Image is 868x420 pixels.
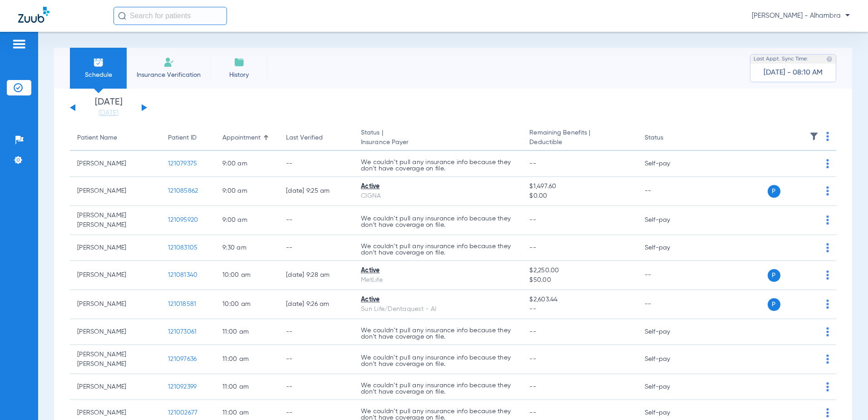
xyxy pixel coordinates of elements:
[361,327,515,340] p: We couldn’t pull any insurance info because they don’t have coverage on file.
[279,319,354,345] td: --
[637,319,699,345] td: Self-pay
[70,151,161,177] td: [PERSON_NAME]
[826,56,833,62] img: last sync help info
[529,138,630,147] span: Deductible
[826,159,829,168] img: group-dot-blue.svg
[806,243,815,252] img: x.svg
[637,290,699,319] td: --
[222,133,271,143] div: Appointment
[826,300,829,309] img: group-dot-blue.svg
[133,70,204,80] span: Insurance Verification
[529,329,536,335] span: --
[826,270,829,280] img: group-dot-blue.svg
[806,215,815,225] img: x.svg
[217,70,261,80] span: History
[70,290,161,319] td: [PERSON_NAME]
[826,355,829,364] img: group-dot-blue.svg
[215,290,279,319] td: 10:00 AM
[637,125,699,151] th: Status
[18,7,49,23] img: Zuub Logo
[215,374,279,400] td: 11:00 AM
[361,243,515,256] p: We couldn’t pull any insurance info because they don’t have coverage on file.
[168,384,197,390] span: 121092399
[361,215,515,228] p: We couldn’t pull any insurance info because they don’t have coverage on file.
[806,382,815,391] img: x.svg
[77,70,120,80] span: Schedule
[168,272,197,278] span: 121081340
[529,384,536,390] span: --
[279,151,354,177] td: --
[70,261,161,290] td: [PERSON_NAME]
[163,57,174,68] img: Manual Insurance Verification
[637,151,699,177] td: Self-pay
[215,345,279,374] td: 11:00 AM
[215,319,279,345] td: 11:00 AM
[70,345,161,374] td: [PERSON_NAME] [PERSON_NAME]
[529,182,630,191] span: $1,497.60
[222,133,261,143] div: Appointment
[70,206,161,235] td: [PERSON_NAME] [PERSON_NAME]
[361,355,515,367] p: We couldn’t pull any insurance info because they don’t have coverage on file.
[168,356,197,362] span: 121097636
[522,125,637,151] th: Remaining Benefits |
[529,266,630,275] span: $2,250.00
[77,133,153,143] div: Patient Name
[215,151,279,177] td: 9:00 AM
[279,206,354,235] td: --
[529,245,536,251] span: --
[70,177,161,206] td: [PERSON_NAME]
[529,191,630,201] span: $0.00
[361,382,515,395] p: We couldn’t pull any insurance info because they don’t have coverage on file.
[361,191,515,201] div: CIGNA
[768,185,780,198] span: P
[806,355,815,364] img: x.svg
[279,261,354,290] td: [DATE] 9:28 AM
[168,188,198,194] span: 121085862
[215,206,279,235] td: 9:00 AM
[806,408,815,417] img: x.svg
[118,12,126,20] img: Search Icon
[361,266,515,275] div: Active
[826,186,829,195] img: group-dot-blue.svg
[168,245,197,251] span: 121083105
[637,345,699,374] td: Self-pay
[768,269,780,282] span: P
[361,138,515,147] span: Insurance Payer
[361,159,515,172] p: We couldn’t pull any insurance info because they don’t have coverage on file.
[81,98,136,118] li: [DATE]
[361,295,515,305] div: Active
[81,109,136,118] a: [DATE]
[637,235,699,261] td: Self-pay
[279,374,354,400] td: --
[826,382,829,391] img: group-dot-blue.svg
[806,300,815,309] img: x.svg
[637,374,699,400] td: Self-pay
[168,217,198,223] span: 121095920
[279,345,354,374] td: --
[70,374,161,400] td: [PERSON_NAME]
[279,177,354,206] td: [DATE] 9:25 AM
[826,132,829,141] img: group-dot-blue.svg
[826,408,829,417] img: group-dot-blue.svg
[764,68,823,77] span: [DATE] - 08:10 AM
[93,57,104,68] img: Schedule
[806,186,815,195] img: x.svg
[806,270,815,280] img: x.svg
[354,125,522,151] th: Status |
[77,133,117,143] div: Patient Name
[637,261,699,290] td: --
[806,159,815,168] img: x.svg
[529,410,536,416] span: --
[754,55,808,64] span: Last Appt. Sync Time:
[12,39,26,50] img: hamburger-icon
[529,217,536,223] span: --
[637,177,699,206] td: --
[168,329,197,335] span: 121073061
[215,177,279,206] td: 9:00 AM
[529,356,536,362] span: --
[752,11,850,20] span: [PERSON_NAME] - Alhambra
[279,290,354,319] td: [DATE] 9:26 AM
[529,295,630,305] span: $2,603.44
[168,301,196,307] span: 121018581
[361,305,515,314] div: Sun Life/Dentaquest - AI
